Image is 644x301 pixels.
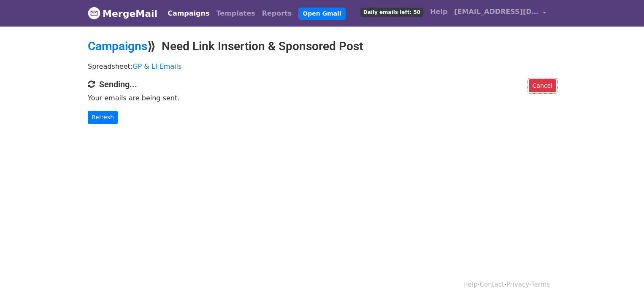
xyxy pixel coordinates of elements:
iframe: Chat Widget [602,261,644,301]
span: [EMAIL_ADDRESS][DOMAIN_NAME] [454,7,538,17]
a: Terms [531,281,550,288]
a: Campaigns [88,39,147,53]
h4: Sending... [88,79,556,89]
a: Cancel [529,79,556,92]
a: Campaigns [164,5,213,22]
p: Spreadsheet: [88,62,556,71]
a: GP & LI Emails [133,62,181,70]
a: Contact [480,281,504,288]
a: Refresh [88,111,118,124]
a: Templates [213,5,258,22]
a: [EMAIL_ADDRESS][DOMAIN_NAME] [451,3,549,23]
a: Open Gmail [298,8,345,20]
a: Help [427,3,451,20]
span: Daily emails left: 50 [360,8,423,17]
p: Your emails are being sent. [88,94,556,102]
a: Privacy [506,281,529,288]
a: MergeMail [88,5,157,22]
h2: ⟫ Need Link Insertion & Sponsored Post [88,39,556,54]
a: Help [463,281,478,288]
a: Reports [259,5,295,22]
a: Daily emails left: 50 [357,3,427,20]
img: MergeMail logo [88,7,100,19]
